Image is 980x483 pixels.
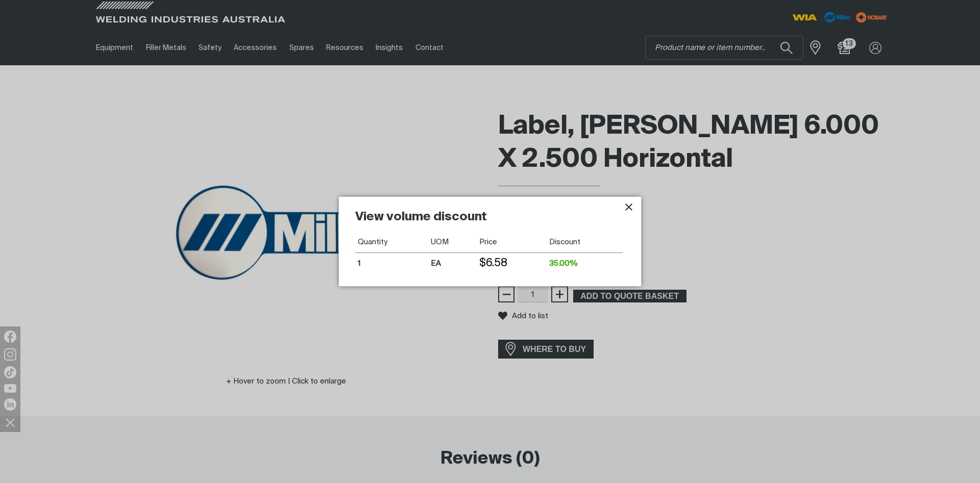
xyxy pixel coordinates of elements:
th: Discount [547,232,623,253]
th: Price [477,232,547,253]
h2: View volume discount [355,209,623,232]
td: $6.58 [477,253,547,274]
th: UOM [428,232,477,253]
th: Quantity [355,232,428,253]
td: 35.00% [547,253,623,274]
button: Close pop-up overlay [623,201,635,213]
td: 1 [355,253,428,274]
td: EA [428,253,477,274]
